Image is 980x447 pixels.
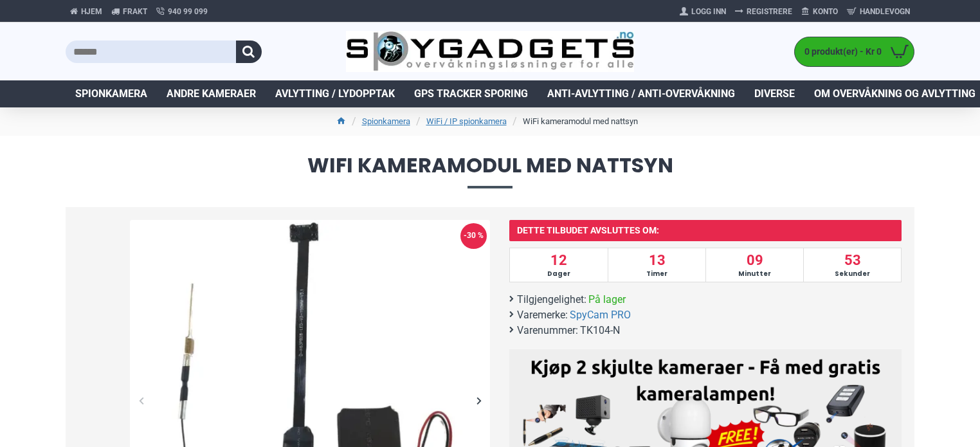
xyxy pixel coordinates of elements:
span: Om overvåkning og avlytting [814,86,975,102]
span: På lager [588,292,626,307]
div: Previous slide [130,389,152,412]
a: Logg Inn [675,1,730,22]
a: Diverse [745,80,804,107]
div: Next slide [467,389,490,412]
a: Anti-avlytting / Anti-overvåkning [538,80,745,107]
b: Varemerke: [517,307,568,323]
span: Handlevogn [860,6,910,17]
span: Andre kameraer [167,86,256,102]
a: Registrere [730,1,797,22]
a: Spionkamera [66,80,157,107]
span: WiFi kameramodul med nattsyn [66,155,914,188]
img: SpyGadgets.no [346,31,635,73]
b: Varenummer: [517,323,578,338]
span: Spionkamera [75,86,147,102]
span: Hjem [81,6,102,17]
div: 12 [510,248,608,282]
a: Handlevogn [842,1,914,22]
div: 53 [803,248,901,282]
span: Timer [610,269,704,278]
span: 940 99 099 [168,6,208,17]
span: TK104-N [580,323,620,338]
span: Konto [813,6,838,17]
span: GPS Tracker Sporing [414,86,528,102]
a: Spionkamera [362,115,410,128]
a: GPS Tracker Sporing [404,80,538,107]
div: 13 [608,248,705,282]
a: Andre kameraer [157,80,266,107]
a: Konto [797,1,842,22]
span: Diverse [754,86,795,102]
a: 0 produkt(er) - Kr 0 [795,37,914,66]
a: WiFi / IP spionkamera [426,115,507,128]
div: 09 [705,248,803,282]
span: 0 produkt(er) - Kr 0 [795,45,885,59]
span: Logg Inn [691,6,726,17]
span: Anti-avlytting / Anti-overvåkning [547,86,735,102]
span: Registrere [747,6,792,17]
a: SpyCam PRO [570,307,631,323]
span: Avlytting / Lydopptak [275,86,395,102]
span: Sekunder [805,269,900,278]
span: Dager [511,269,606,278]
span: Minutter [707,269,802,278]
b: Tilgjengelighet: [517,292,586,307]
span: Frakt [123,6,147,17]
a: Avlytting / Lydopptak [266,80,404,107]
h5: Dette tilbudet avsluttes om: [509,220,902,241]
